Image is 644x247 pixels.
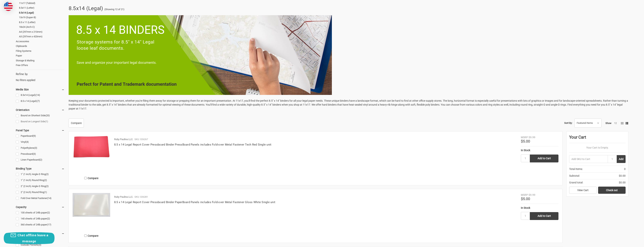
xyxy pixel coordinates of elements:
[47,211,50,214] span: (2)
[529,193,535,196] span: $9.99
[617,155,626,163] button: Add
[530,155,558,162] input: Add to Cart
[16,134,64,139] a: Paperboard
[19,25,64,29] a: 18x24 (Arch-C)
[104,8,124,11] span: (Showing 12 of 21)
[521,193,528,197] div: MSRP
[521,197,530,201] span: $5.00
[44,191,47,194] span: (1)
[39,158,42,161] span: (2)
[69,103,623,110] span: You'll find a wide variety of durable, high-quality 8.5" x 14" binders when you shop at 11x17. We...
[36,94,40,96] span: (14)
[44,179,47,182] span: (2)
[16,196,64,201] a: Fold Over Metal Fastener
[614,122,617,125] a: 12
[34,146,37,149] span: (3)
[530,212,558,220] input: Add to Cart
[16,222,64,227] a: 360 sheets of 24lb paper
[16,39,64,44] a: Accessories
[37,100,40,102] span: (7)
[84,177,87,179] input: Compare
[19,20,64,25] a: 8.5 x 11 (Letter)
[47,197,52,200] span: (14)
[16,72,64,76] h5: Refine by
[19,15,64,20] a: 13x19 (Super-B)
[19,29,64,34] a: A4 (297mm x 210mm)
[33,134,36,137] span: (9)
[16,49,64,53] a: Filing Systems
[16,184,64,189] a: 2" (2 inch) Angle-D Ring
[619,174,626,178] span: $0.00
[19,5,64,10] a: 8.5x11 (Letter)
[73,233,110,239] label: Compare
[114,200,275,204] a: 8.5 x 14 Legal Report Cover Pressboard Binder PaperBoard Panels includes Fold-over Metal Fastener...
[521,135,528,139] div: MSRP
[569,187,597,194] a: View Cart
[569,174,580,178] span: Subtotal:
[521,139,530,143] span: $5.00
[16,216,64,221] a: 140 sheets of 24lb paper
[16,53,64,58] a: Paper
[114,195,133,199] p: Ruby Paulina LLC.
[73,175,110,181] label: Compare
[564,120,572,126] label: Sort By:
[16,231,64,236] h5: Presentation
[73,135,110,158] img: 8.5 x 14 Legal Report Cover Pressboard Binder PressBoard Panels includes Fold-over Metal Fastener...
[69,4,103,13] h1: 8.5x14 (Legal)
[47,217,50,220] span: (2)
[16,93,64,98] a: 8.5x14 (Legal)
[47,223,51,226] span: (17)
[19,10,64,15] a: 8.5x14 (Legal)
[38,243,41,246] span: (4)
[16,210,64,215] a: 130 sheets of 24lb paper
[114,137,133,141] p: Ruby Paulina LLC.
[16,87,64,92] h5: Media Size
[569,167,583,171] span: Total Items:
[569,134,626,143] div: Your Cart
[16,99,64,104] a: 8.5 x 14 (Legal)
[521,206,558,210] div: In Stock
[16,58,64,63] a: Storage & Mailing
[16,172,64,177] a: 1" (1 inch) Angle-D Ring
[84,234,87,237] input: Compare
[134,195,148,199] p: SKU: 326281
[16,166,64,171] h5: Binding Type
[16,119,64,124] a: Bound on Longest Side
[69,119,84,128] a: Compare
[16,108,64,112] h5: Orientation
[569,181,583,185] span: Grand total:
[569,146,626,150] p: Your Cart Is Empty.
[605,122,611,125] span: Show
[33,152,36,155] span: (3)
[16,63,64,68] a: Free Offers
[16,140,64,145] a: Vinyl
[46,114,50,117] span: (20)
[26,140,29,143] span: (4)
[46,173,49,176] span: (2)
[73,193,110,230] a: 8.5 x 14 Legal Report Cover Pressboard Binder PaperBoard Panels includes Fold-over Metal Fastener...
[17,233,48,243] span: Chat offline leave a message
[4,232,55,244] button: Chat offline leave a message
[19,1,64,6] a: 11x17 (Tabloid)
[16,44,64,49] a: Clipboards
[619,181,626,185] span: $0.00
[624,167,626,171] span: 0
[134,137,148,141] p: SKU: 326267
[73,193,110,217] img: 8.5 x 14 Legal Report Cover Pressboard Binder PaperBoard Panels includes Fold-over Metal Fastener...
[598,187,626,194] a: Check out
[69,15,332,95] img: 4.png
[521,148,558,152] div: In Stock
[16,128,64,133] h5: Panel Type
[4,2,13,11] img: duty and tax information for United States
[45,120,48,123] span: (1)
[16,178,64,183] a: 1" (1 inch) Round Ring
[69,99,628,106] span: Keeping your documents protected is important, whether you're filing them away for storage or pre...
[16,152,64,157] a: Pressboard
[613,237,644,247] iframe: Google Customer Reviews
[569,155,608,163] input: Add SKU to Cart
[16,157,64,162] a: Linen Paperboard
[529,136,535,139] span: $9.99
[19,34,64,39] a: A3 (297mm x 420mm)
[16,146,64,151] a: Polyethylene
[16,72,64,82] div: No filters applied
